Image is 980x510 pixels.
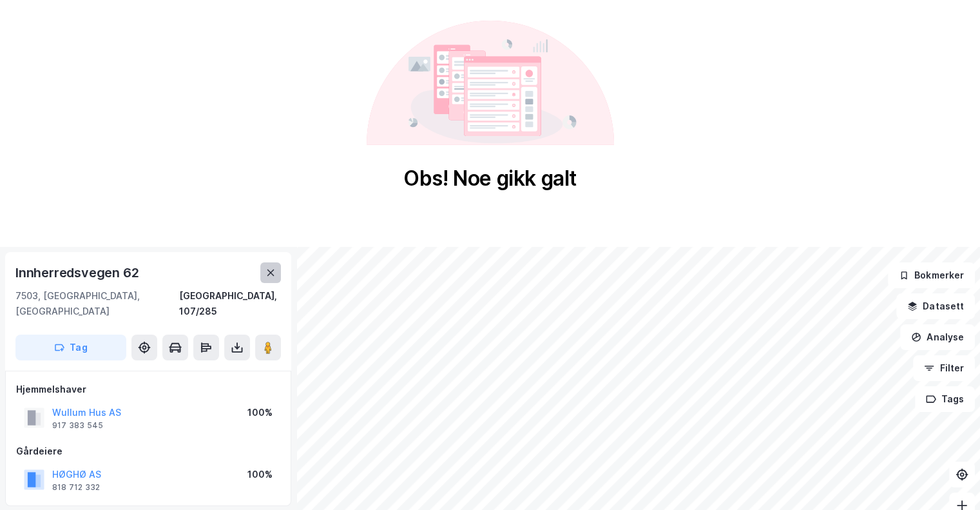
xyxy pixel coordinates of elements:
[247,467,273,482] div: 100%
[52,420,103,431] div: 917 383 545
[247,405,273,420] div: 100%
[15,335,126,360] button: Tag
[15,288,179,319] div: 7503, [GEOGRAPHIC_DATA], [GEOGRAPHIC_DATA]
[16,382,280,397] div: Hjemmelshaver
[888,262,975,288] button: Bokmerker
[403,166,577,191] div: Obs! Noe gikk galt
[913,355,975,381] button: Filter
[916,448,980,510] iframe: Chat Widget
[896,293,975,319] button: Datasett
[16,444,280,459] div: Gårdeiere
[15,262,141,283] div: Innherredsvegen 62
[915,386,975,412] button: Tags
[179,288,281,319] div: [GEOGRAPHIC_DATA], 107/285
[52,482,100,493] div: 818 712 332
[900,324,975,350] button: Analyse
